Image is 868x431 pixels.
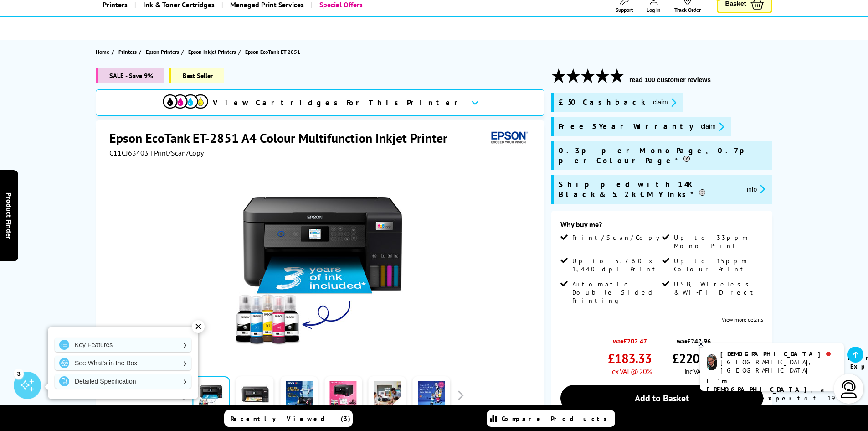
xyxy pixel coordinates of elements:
[559,179,740,199] span: Shipped with 14K Black & 5.2k CMY Inks*
[5,192,14,239] span: Product Finder
[96,68,164,83] span: SALE - Save 9%
[840,380,858,398] img: user-headset-light.svg
[616,6,633,13] span: Support
[55,356,191,370] a: See What's in the Box
[487,410,615,427] a: Compare Products
[232,176,411,354] img: Epson EcoTank ET-2851
[707,377,827,402] b: I'm [DEMOGRAPHIC_DATA], a printer expert
[627,76,714,84] button: read 100 customer reviews
[720,358,837,374] div: [GEOGRAPHIC_DATA], [GEOGRAPHIC_DATA]
[245,47,300,57] span: Epson EcoTank ET-2851
[55,338,191,352] a: Key Features
[684,367,704,376] span: inc VAT
[146,47,181,57] a: Epson Printers
[55,374,191,389] a: Detailed Specification
[146,47,179,57] span: Epson Printers
[672,332,716,345] span: was
[224,410,353,427] a: Recently Viewed (3)
[118,47,137,57] span: Printers
[163,94,208,109] img: cmyk-icon.svg
[623,337,647,345] strike: £202.47
[744,184,768,194] button: promo-description
[722,316,763,323] a: View more details
[572,234,666,242] span: Print/Scan/Copy
[572,257,660,273] span: Up to 5,760 x 1,440 dpi Print
[707,377,837,429] p: of 19 years! Leave me a message and I'll respond ASAP
[14,369,24,379] div: 3
[213,98,463,108] span: View Cartridges For This Printer
[188,47,238,57] a: Epson Inkjet Printers
[650,97,679,108] button: promo-description
[674,234,761,250] span: Up to 33ppm Mono Print
[698,121,727,132] button: promo-description
[109,148,149,157] span: C11CJ63403
[572,280,660,305] span: Automatic Double Sided Printing
[488,130,529,146] img: Epson
[560,220,763,234] div: Why buy me?
[192,320,205,333] div: ✕
[647,6,661,13] span: Log In
[559,145,768,166] span: 0.3p per Mono Page, 0.7p per Colour Page*
[502,415,612,423] span: Compare Products
[559,97,646,108] span: £50 Cashback
[674,280,761,296] span: USB, Wireless & Wi-Fi Direct
[612,367,652,376] span: ex VAT @ 20%
[672,350,716,367] span: £220.00
[169,68,224,83] span: Best Seller
[118,47,139,57] a: Printers
[720,350,837,358] div: [DEMOGRAPHIC_DATA]
[608,350,652,367] span: £183.33
[96,47,112,57] a: Home
[188,47,236,57] span: Epson Inkjet Printers
[608,332,652,345] span: was
[150,148,204,157] span: | Print/Scan/Copy
[559,121,693,132] span: Free 5 Year Warranty
[96,47,109,57] span: Home
[231,415,351,423] span: Recently Viewed (3)
[560,385,763,411] a: Add to Basket
[109,130,457,146] h1: Epson EcoTank ET-2851 A4 Colour Multifunction Inkjet Printer
[687,337,711,345] strike: £242.96
[707,354,717,370] img: chris-livechat.png
[674,257,761,273] span: Up to 15ppm Colour Print
[245,47,303,57] a: Epson EcoTank ET-2851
